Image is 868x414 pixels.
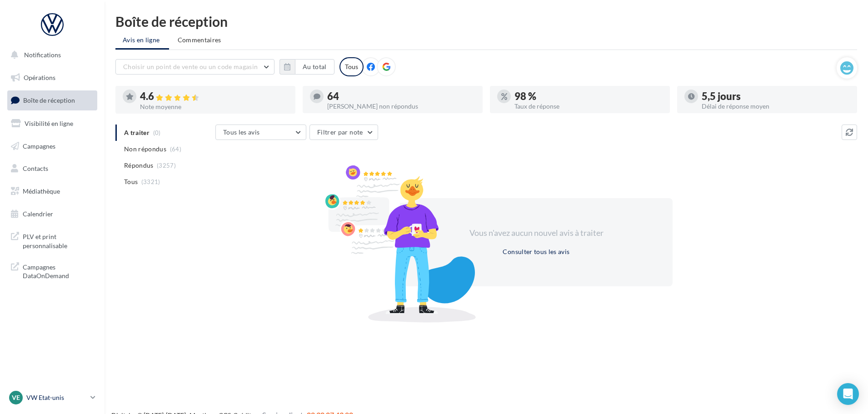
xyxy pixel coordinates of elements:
[514,91,663,101] div: 98 %
[124,177,138,186] span: Tous
[23,230,94,250] span: PLV et print personnalisable
[23,142,55,150] span: Campagnes
[499,246,573,257] button: Consulter tous les avis
[23,261,94,280] span: Campagnes DataOnDemand
[5,45,95,65] button: Notifications
[24,74,55,81] span: Opérations
[23,165,48,172] span: Contacts
[5,68,99,87] a: Opérations
[309,125,378,140] button: Filtrer par note
[514,103,663,110] div: Taux de réponse
[702,103,850,110] div: Délai de réponse moyen
[25,120,73,127] span: Visibilité en ligne
[140,91,288,102] div: 4.6
[5,114,99,133] a: Visibilité en ligne
[339,57,364,76] div: Tous
[5,159,99,178] a: Contacts
[5,205,99,224] a: Calendrier
[327,103,475,110] div: [PERSON_NAME] non répondus
[223,128,260,136] span: Tous les avis
[157,162,176,169] span: (3257)
[702,91,850,101] div: 5,5 jours
[5,182,99,201] a: Médiathèque
[23,187,60,195] span: Médiathèque
[170,145,181,153] span: (64)
[279,59,334,75] button: Au total
[5,257,99,284] a: Campagnes DataOnDemand
[23,210,53,218] span: Calendrier
[24,51,61,59] span: Notifications
[115,59,274,75] button: Choisir un point de vente ou un code magasin
[124,145,166,154] span: Non répondus
[26,393,87,402] p: VW Etat-unis
[7,389,97,406] a: VE VW Etat-unis
[5,137,99,156] a: Campagnes
[327,91,475,101] div: 64
[115,15,857,28] div: Boîte de réception
[141,178,160,185] span: (3321)
[458,227,614,239] div: Vous n'avez aucun nouvel avis à traiter
[5,227,99,254] a: PLV et print personnalisable
[5,90,99,110] a: Boîte de réception
[837,383,859,405] div: Open Intercom Messenger
[123,63,258,70] span: Choisir un point de vente ou un code magasin
[295,59,334,75] button: Au total
[140,104,288,110] div: Note moyenne
[124,161,154,170] span: Répondus
[12,393,20,402] span: VE
[215,125,306,140] button: Tous les avis
[23,96,75,104] span: Boîte de réception
[178,35,221,45] span: Commentaires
